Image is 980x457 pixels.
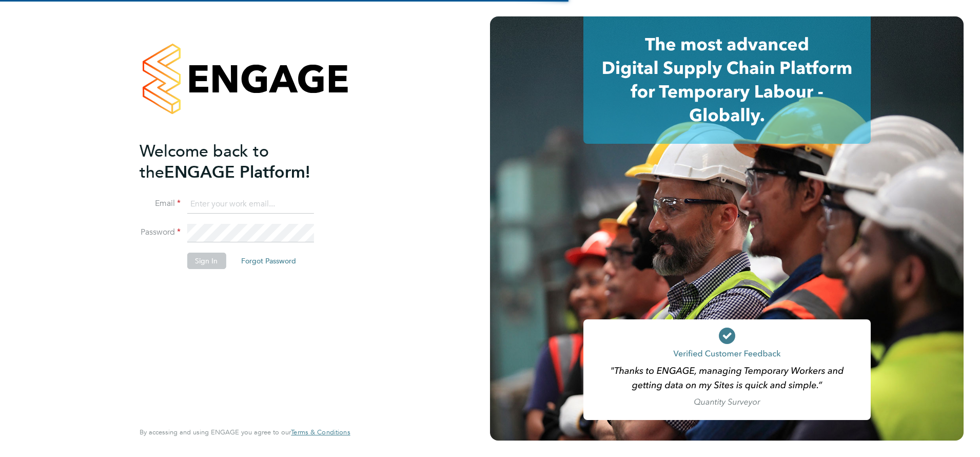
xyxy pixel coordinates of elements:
span: Welcome back to the [140,141,269,182]
h2: ENGAGE Platform! [140,141,340,183]
button: Forgot Password [233,253,304,269]
label: Password [140,227,181,238]
button: Sign In [187,253,226,269]
span: Terms & Conditions [291,428,350,436]
input: Enter your work email... [187,195,313,214]
span: By accessing and using ENGAGE you agree to our [140,428,350,436]
a: Terms & Conditions [291,428,350,436]
label: Email [140,198,181,209]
